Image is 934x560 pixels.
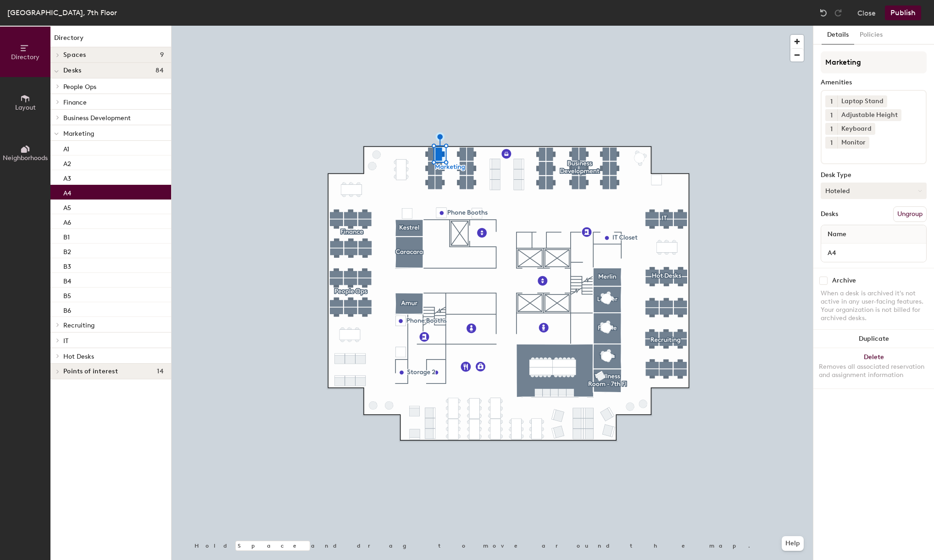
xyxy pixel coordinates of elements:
[63,67,81,74] span: Desks
[819,363,928,379] div: Removes all associated reservation and assignment information
[63,172,71,183] p: A3
[885,6,921,20] button: Publish
[813,348,934,388] button: DeleteRemoves all associated reservation and assignment information
[63,322,95,329] span: Recruiting
[63,289,71,300] p: B5
[893,206,927,222] button: Ungroup
[813,330,934,348] button: Duplicate
[823,226,851,243] span: Name
[63,260,71,271] p: B3
[63,368,118,375] span: Points of interest
[821,211,838,218] div: Desks
[157,368,164,375] span: 14
[63,114,131,122] span: Business Development
[63,231,70,241] p: B1
[837,123,875,135] div: Keyboard
[63,130,94,138] span: Marketing
[7,7,117,18] div: [GEOGRAPHIC_DATA], 7th Floor
[63,201,71,212] p: A5
[857,6,876,20] button: Close
[3,154,48,162] span: Neighborhoods
[15,104,36,111] span: Layout
[830,138,833,148] span: 1
[854,26,888,44] button: Policies
[825,95,837,107] button: 1
[63,304,71,315] p: B6
[63,337,68,345] span: IT
[823,246,924,259] input: Unnamed desk
[63,83,96,91] span: People Ops
[63,99,87,106] span: Finance
[825,137,837,149] button: 1
[63,187,71,197] p: A4
[825,109,837,121] button: 1
[834,8,843,17] img: Redo
[782,536,804,551] button: Help
[830,97,833,106] span: 1
[50,33,171,47] h1: Directory
[63,245,71,256] p: B2
[830,124,833,134] span: 1
[837,137,869,149] div: Monitor
[825,123,837,135] button: 1
[156,67,164,74] span: 84
[63,216,71,227] p: A6
[63,157,71,168] p: A2
[837,95,887,107] div: Laptop Stand
[63,275,71,285] p: B4
[11,53,39,61] span: Directory
[63,353,94,360] span: Hot Desks
[832,277,856,284] div: Archive
[822,26,854,44] button: Details
[63,51,86,59] span: Spaces
[821,183,927,199] button: Hoteled
[821,79,927,86] div: Amenities
[821,172,927,179] div: Desk Type
[819,8,828,17] img: Undo
[830,111,833,120] span: 1
[160,51,164,59] span: 9
[837,109,901,121] div: Adjustable Height
[63,143,69,153] p: A1
[821,289,927,322] div: When a desk is archived it's not active in any user-facing features. Your organization is not bil...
